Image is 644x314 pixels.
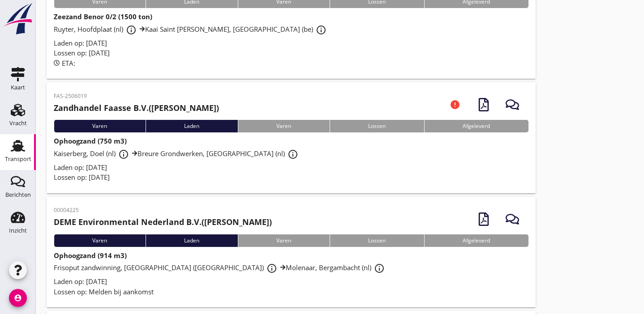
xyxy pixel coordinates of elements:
[54,206,272,214] p: 00004225
[11,85,25,90] div: Kaart
[330,120,424,132] div: Lossen
[238,234,330,247] div: Varen
[54,163,107,172] span: Laden op: [DATE]
[374,263,385,274] i: info_outline
[47,82,536,193] a: FAS-2506019Zandhandel Faasse B.V.([PERSON_NAME])VarenLadenVarenLossenAfgeleverdOphoogzand (750 m3...
[2,2,34,35] img: logo-small.a267ee39.svg
[54,149,301,158] span: Kaiserberg, Doel (nl) Breure Grondwerken, [GEOGRAPHIC_DATA] (nl)
[54,102,149,113] strong: Zandhandel Faasse B.V.
[54,120,146,132] div: Varen
[9,120,27,126] div: Vracht
[54,92,219,100] p: FAS-2506019
[5,192,31,198] div: Berichten
[54,38,107,47] span: Laden op: [DATE]
[238,120,330,132] div: Varen
[54,287,154,296] span: Lossen op: Melden bij aankomst
[9,228,27,233] div: Inzicht
[54,277,107,286] span: Laden op: [DATE]
[146,234,238,247] div: Laden
[54,216,202,227] strong: DEME Environmental Nederland B.V.
[54,216,272,228] h2: ([PERSON_NAME])
[54,25,329,34] span: Ruyter, Hoofdplaat (nl) Kaai Saint [PERSON_NAME], [GEOGRAPHIC_DATA] (be)
[5,156,31,162] div: Transport
[54,102,219,114] h2: ([PERSON_NAME])
[424,120,528,132] div: Afgeleverd
[62,59,75,68] span: ETA:
[266,263,277,274] i: info_outline
[424,234,528,247] div: Afgeleverd
[54,48,110,57] span: Lossen op: [DATE]
[54,263,387,272] span: Frisoput zandwinning, [GEOGRAPHIC_DATA] ([GEOGRAPHIC_DATA]) Molenaar, Bergambacht (nl)
[54,234,146,247] div: Varen
[330,234,424,247] div: Lossen
[54,173,110,182] span: Lossen op: [DATE]
[146,120,238,132] div: Laden
[316,25,326,35] i: info_outline
[54,12,152,21] strong: Zeezand Benor 0/2 (1500 ton)
[9,289,27,307] i: account_circle
[54,136,127,145] strong: Ophoogzand (750 m3)
[126,25,137,35] i: info_outline
[47,197,536,308] a: 00004225DEME Environmental Nederland B.V.([PERSON_NAME])VarenLadenVarenLossenAfgeleverdOphoogzand...
[118,149,129,160] i: info_outline
[288,149,298,160] i: info_outline
[442,92,468,117] i: error
[54,251,127,260] strong: Ophoogzand (914 m3)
